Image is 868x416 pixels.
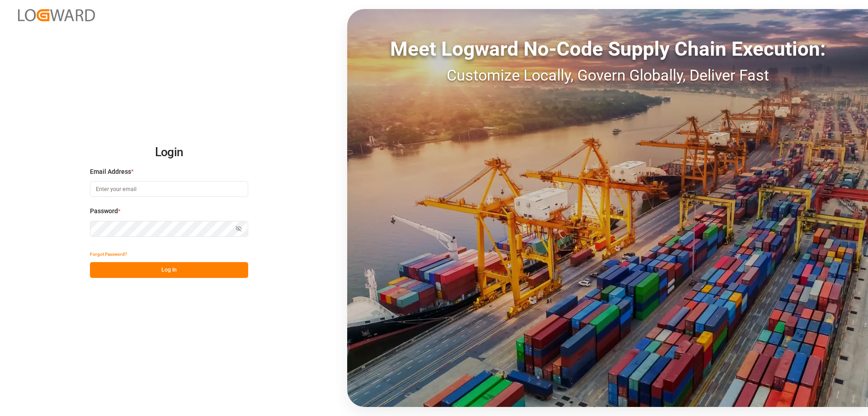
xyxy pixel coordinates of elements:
[90,181,248,197] input: Enter your email
[90,138,248,167] h2: Login
[347,64,868,87] div: Customize Locally, Govern Globally, Deliver Fast
[90,262,248,278] button: Log In
[347,34,868,64] div: Meet Logward No-Code Supply Chain Execution:
[90,167,131,177] span: Email Address
[90,246,127,262] button: Forgot Password?
[90,206,118,216] span: Password
[18,9,95,21] img: Logward_new_orange.png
